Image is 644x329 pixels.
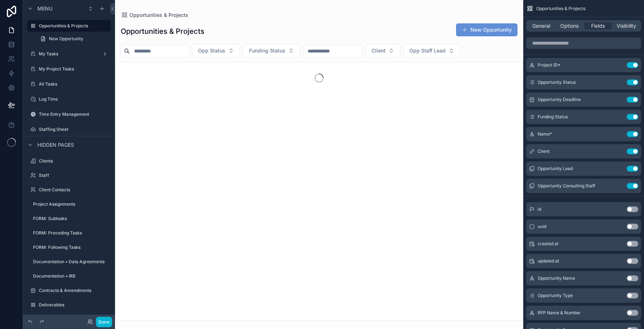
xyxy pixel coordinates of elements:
label: Time Entry Management [39,111,109,117]
a: Opportunities & Projects [27,20,111,32]
a: Documentation • IRB [27,270,111,282]
label: Staffing Sheet [39,127,109,132]
a: Contracts & Amendments [27,285,111,296]
a: New Opportunity [36,33,111,45]
span: Opportunity Deadline [538,97,581,102]
span: Client [538,148,549,154]
span: Menu [37,5,52,12]
span: Project ID* [538,62,561,68]
label: Project Assignments [33,201,109,207]
span: updated at [538,258,559,264]
label: Documentation • Data Agreements [33,259,109,265]
label: My Tasks [39,51,99,57]
a: My Tasks [27,48,111,60]
span: Opportunity Consulting Staff [538,183,595,189]
a: Documentation • Data Agreements [27,256,111,268]
span: Name* [538,131,552,137]
label: Staff [39,173,109,178]
a: Clients [27,155,111,167]
span: New Opportunity [49,36,83,42]
a: FORM: Following Tasks [27,242,111,253]
label: Contracts & Amendments [39,288,109,293]
label: FORM: Following Tasks [33,245,109,250]
label: Client Contacts [39,187,109,193]
a: FORM: Preceding Tasks [27,227,111,239]
span: Fields [591,22,605,29]
a: Client Contacts [27,184,111,196]
a: All Tasks [27,78,111,90]
span: Visibility [617,22,636,29]
span: id [538,206,541,212]
button: Done [96,317,112,327]
label: FORM: Subtasks [33,216,109,221]
span: created at [538,241,558,247]
span: Opportunity Name [538,275,575,281]
a: Staffing Sheet [27,124,111,135]
span: Opportunity Lead [538,166,573,172]
span: Hidden pages [37,141,74,148]
a: Deliverables [27,299,111,311]
span: Funding Status [538,114,568,120]
a: Project Assignments [27,198,111,210]
span: uuid [538,224,546,229]
label: My Project Tasks [39,66,109,72]
span: Opportunity Type [538,293,573,298]
a: FORM: Subtasks [27,213,111,224]
label: Clients [39,158,109,164]
span: Opportunities & Projects [536,6,585,12]
a: Staff [27,170,111,181]
a: My Project Tasks [27,63,111,75]
label: Log Time [39,96,109,102]
label: Documentation • IRB [33,273,109,279]
a: Time Entry Management [27,109,111,120]
label: Deliverables [39,302,109,308]
span: Opportunity Status [538,79,576,85]
span: RFP Name & Number [538,310,581,316]
label: Opportunities & Projects [39,23,106,29]
label: All Tasks [39,81,109,87]
label: FORM: Preceding Tasks [33,230,109,236]
span: General [532,22,550,29]
a: Log Time [27,93,111,105]
span: Options [560,22,579,29]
